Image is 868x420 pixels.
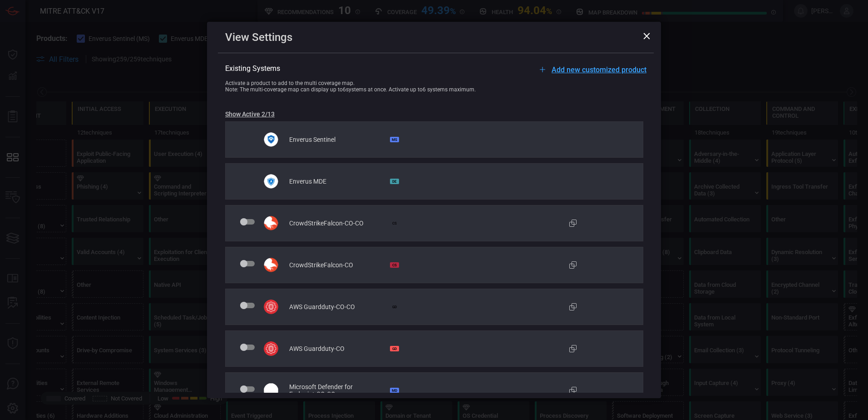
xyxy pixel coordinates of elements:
[390,220,399,226] div: CS
[225,80,661,86] div: Activate a product to add to the multi coverage map.
[225,110,275,118] button: Show Active 2/13
[289,345,345,352] span: AWS Guardduty-CO
[390,262,399,268] div: CS
[264,174,278,189] img: svg+xml;base64,PHN2ZyB3aWR0aD0iMzYiIGhlaWdodD0iMzciIHZpZXdCb3g9IjAgMCAzNiAzNyIgZmlsbD0ibm9uZSIgeG...
[264,216,278,230] img: svg+xml;base64,PHN2ZyB3aWR0aD0iMzYiIGhlaWdodD0iMzciIHZpZXdCb3g9IjAgMCAzNiAzNyIgZmlsbD0ibm9uZSIgeG...
[552,65,646,74] span: Add new customized product
[537,64,646,75] button: Add new customized product
[567,343,578,354] button: Clone
[390,137,399,142] div: MS
[225,31,646,44] div: View Settings
[225,64,661,73] div: Existing Systems
[264,132,278,147] img: svg+xml;base64,PHN2ZyB3aWR0aD0iMzYiIGhlaWdodD0iMzciIHZpZXdCb3g9IjAgMCAzNiAzNyIgZmlsbD0ibm9uZSIgeG...
[264,300,278,314] img: svg+xml;base64,PHN2ZyB3aWR0aD0iMzYiIGhlaWdodD0iMzYiIHZpZXdCb3g9IjAgMCAzNiAzNiIgZmlsbD0ibm9uZSIgeG...
[289,136,335,143] span: Enverus Sentinel
[289,220,364,227] span: CrowdStrikeFalcon-CO-CO
[289,178,326,185] span: Enverus MDE
[567,301,578,312] button: Clone
[289,303,355,310] span: AWS Guardduty-CO-CO
[264,341,278,356] img: svg+xml;base64,PHN2ZyB3aWR0aD0iMzYiIGhlaWdodD0iMzYiIHZpZXdCb3g9IjAgMCAzNiAzNiIgZmlsbD0ibm9uZSIgeG...
[289,261,353,269] span: CrowdStrikeFalcon-CO
[390,179,399,184] div: DE
[390,388,399,393] div: MD
[289,383,381,398] span: Microsoft Defender for Endpoint-CO-CO
[567,218,578,229] button: Clone
[567,385,578,396] button: Clone
[225,86,661,93] div: Note: The multi-coverage map can display up to 6 systems at once. Activate up to 6 systems maximum.
[567,260,578,270] button: Clone
[390,346,399,351] div: GD
[264,258,278,272] img: svg+xml;base64,Cjxzdmcgd2lkdGg9IjM2IiBoZWlnaHQ9IjM3IiB2aWV3Qm94PSIwIDAgMzYgMzciIGZpbGw9Im5vbmUiIH...
[390,304,399,310] div: GD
